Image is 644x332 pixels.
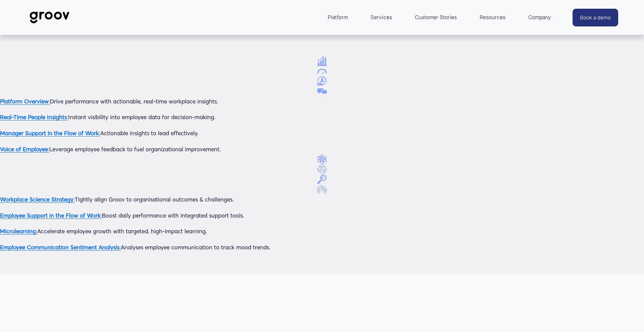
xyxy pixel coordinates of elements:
a: folder dropdown [476,9,509,25]
img: Groov | Workplace Science Platform | Unlock Performance | Drive Results [26,6,73,28]
a: Customer Stories [412,9,460,25]
span: Resources [480,13,505,22]
span: Platform [328,13,348,22]
a: Services [367,9,395,25]
span: Company [528,13,551,22]
a: Book a demo [573,9,618,26]
a: folder dropdown [525,9,554,25]
a: folder dropdown [324,9,351,25]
